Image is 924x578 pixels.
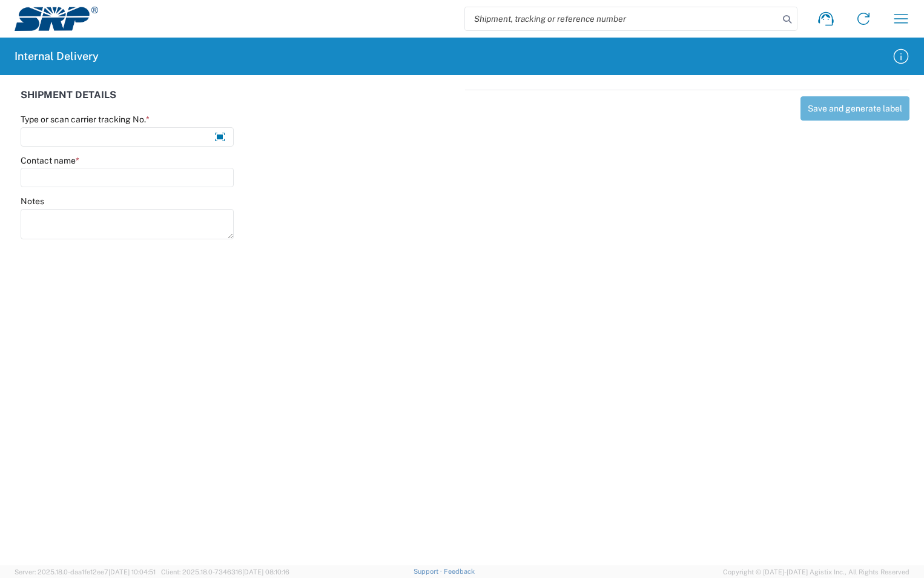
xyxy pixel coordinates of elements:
img: srp [15,7,98,31]
h2: Internal Delivery [15,49,99,64]
span: [DATE] 08:10:16 [242,568,289,576]
div: SHIPMENT DETAILS [21,90,459,114]
span: [DATE] 10:04:51 [108,568,156,576]
input: Shipment, tracking or reference number [465,7,779,30]
a: Support [414,568,444,575]
a: Feedback [444,568,475,575]
label: Contact name [21,155,79,166]
label: Type or scan carrier tracking No. [21,114,150,125]
span: Client: 2025.18.0-7346316 [161,568,289,576]
label: Notes [21,196,44,207]
span: Copyright © [DATE]-[DATE] Agistix Inc., All Rights Reserved [723,566,909,577]
span: Server: 2025.18.0-daa1fe12ee7 [15,568,156,576]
